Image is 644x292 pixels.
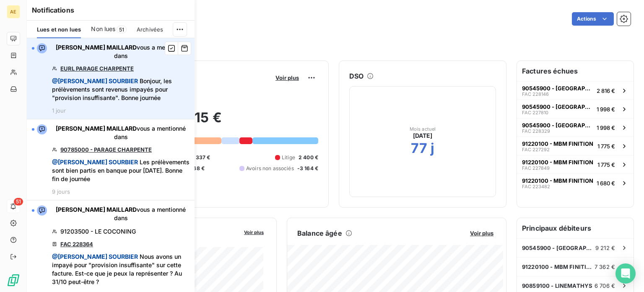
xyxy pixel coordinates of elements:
span: 2 816 € [597,87,615,94]
span: Lues et non lues [37,26,81,33]
span: 91220100 - MBM FINITION [522,263,595,270]
span: 1 998 € [597,106,615,113]
span: 90859100 - LINEMATHYS [522,282,592,289]
button: [PERSON_NAME] MAILLARDvous a mentionné dansEURL PARAGE CHARPENTE @[PERSON_NAME] SOURBIER Bonjour,... [27,38,195,119]
span: @ [PERSON_NAME] SOURBIER [52,253,138,260]
span: 1 998 € [597,124,615,131]
span: FAC 227810 [522,110,548,115]
span: [PERSON_NAME] MAILLARD [56,125,137,132]
span: 1 680 € [597,180,615,187]
span: 7 362 € [595,263,615,270]
div: Open Intercom Messenger [615,263,636,284]
button: [PERSON_NAME] MAILLARDvous a mentionné dans90785000 - PARAGE CHARPENTE @[PERSON_NAME] SOURBIER Le... [27,119,195,200]
button: 90545900 - [GEOGRAPHIC_DATA][PERSON_NAME]FAC 2278101 998 € [517,100,634,118]
h6: Notifications [32,5,190,15]
span: [PERSON_NAME] MAILLARD [56,206,137,213]
span: FAC 227292 [522,147,550,152]
button: 91220100 - MBM FINITIONFAC 2234821 680 € [517,174,634,192]
span: 90545900 - [GEOGRAPHIC_DATA][PERSON_NAME] [522,122,593,129]
h6: Principaux débiteurs [517,218,634,238]
span: 51 [117,26,127,33]
button: 91220100 - MBM FINITIONFAC 2278491 775 € [517,155,634,174]
span: 91203500 - LE COCONING [60,227,136,236]
span: 90545900 - [GEOGRAPHIC_DATA][PERSON_NAME] [522,245,595,251]
img: Logo LeanPay [7,274,20,287]
button: 91220100 - MBM FINITIONFAC 2272921 775 € [517,137,634,155]
span: FAC 227849 [522,166,550,171]
span: @ [PERSON_NAME] SOURBIER [52,158,138,166]
h6: Balance âgée [297,228,342,238]
span: Voir plus [244,229,264,235]
span: vous a mentionné dans [52,43,190,60]
span: Voir plus [470,230,493,237]
span: 91220100 - MBM FINITION [522,177,593,184]
div: AE [7,5,20,18]
span: vous a mentionné dans [52,124,190,141]
span: [DATE] [413,132,433,140]
span: 51 [14,198,23,205]
span: FAC 223482 [522,184,550,189]
span: 9 jours [52,188,70,195]
span: 2 400 € [299,154,318,161]
span: Bonjour, les prélèvements sont revenus impayés pour "provision insuffisante". Bonne journée [52,77,190,102]
span: Nous avons un impayé pour "provision insuffisante" sur cette facture. Est-ce que je peux la repré... [52,253,190,286]
h6: DSO [349,71,364,81]
span: Mois actuel [410,126,436,132]
span: [PERSON_NAME] MAILLARD [56,44,137,51]
button: Voir plus [467,229,496,237]
span: Non lues [91,25,115,33]
span: FAC 228329 [522,129,550,134]
a: 90785000 - PARAGE CHARPENTE [60,146,152,153]
span: 3 337 € [191,154,210,161]
a: FAC 228364 [60,241,93,247]
span: 9 212 € [595,245,615,251]
h6: Factures échues [517,61,634,81]
span: 91220100 - MBM FINITION [522,159,593,166]
span: FAC 228146 [522,92,549,97]
span: @ [PERSON_NAME] SOURBIER [52,77,138,84]
h2: 77 [411,140,427,157]
span: 1 jour [52,107,66,114]
button: Voir plus [241,228,266,236]
span: vous a mentionné dans [52,205,190,222]
h2: j [431,140,434,157]
span: 91220100 - MBM FINITION [522,140,593,147]
button: Voir plus [273,74,301,82]
button: 90545900 - [GEOGRAPHIC_DATA][PERSON_NAME]FAC 2281462 816 € [517,81,634,100]
span: Litige [282,154,295,161]
button: 90545900 - [GEOGRAPHIC_DATA][PERSON_NAME]FAC 2283291 998 € [517,118,634,137]
span: 90545900 - [GEOGRAPHIC_DATA][PERSON_NAME] [522,103,593,110]
span: 6 706 € [595,282,615,289]
button: Actions [572,12,614,26]
a: EURL PARAGE CHARPENTE [60,65,134,72]
span: 1 775 € [597,143,615,150]
span: Voir plus [275,74,299,81]
span: Les prélèvements sont bien partis en banque pour [DATE]. Bonne fin de journée [52,158,190,183]
span: Avoirs non associés [246,165,294,172]
span: Archivées [137,26,163,33]
span: -3 164 € [297,165,318,172]
span: 1 775 € [597,161,615,168]
span: 90545900 - [GEOGRAPHIC_DATA][PERSON_NAME] [522,85,593,92]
